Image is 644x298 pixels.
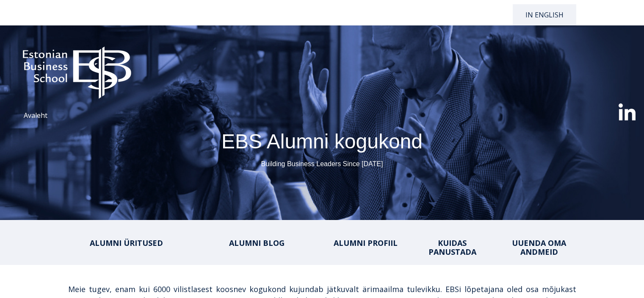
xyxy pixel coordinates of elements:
[90,238,163,248] a: ALUMNI ÜRITUSED
[334,238,398,248] a: ALUMNI PROFIIL
[261,160,383,167] span: Building Business Leaders Since [DATE]
[8,34,145,103] img: ebs_logo2016_white-1
[229,238,285,248] a: ALUMNI BLOG
[512,238,566,257] a: UUENDA OMA ANDMEID
[24,111,47,120] a: Avaleht
[619,103,636,120] img: linkedin-xxl
[428,238,476,257] a: KUIDAS PANUSTADA
[221,130,423,153] span: EBS Alumni kogukond
[513,4,576,25] a: In English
